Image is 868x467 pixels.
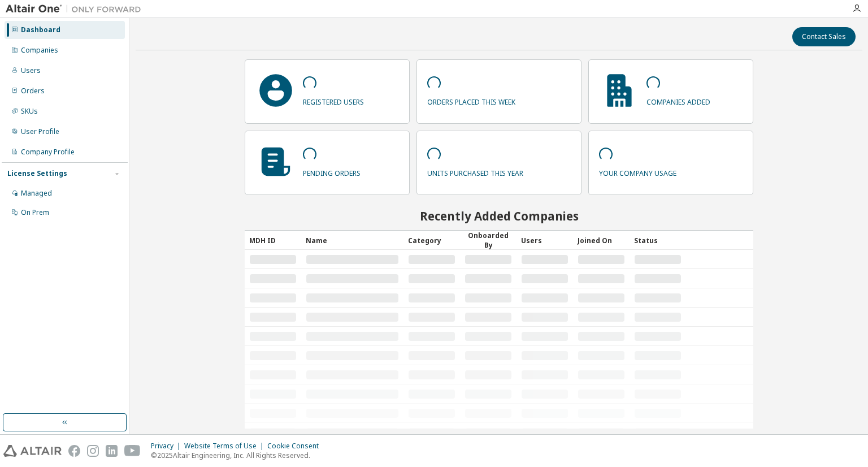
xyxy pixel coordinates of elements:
[68,445,80,457] img: facebook.svg
[21,189,52,198] div: Managed
[427,94,515,107] p: orders placed this week
[21,208,49,217] div: On Prem
[634,231,682,249] div: Status
[87,445,99,457] img: instagram.svg
[578,231,625,249] div: Joined On
[408,231,455,249] div: Category
[21,127,59,136] div: User Profile
[21,46,58,55] div: Companies
[21,87,45,96] div: Orders
[249,231,297,249] div: MDH ID
[306,231,400,249] div: Name
[646,94,710,107] p: companies added
[124,445,141,457] img: youtube.svg
[267,442,325,451] div: Cookie Consent
[427,165,523,178] p: units purchased this year
[106,445,118,457] img: linkedin.svg
[3,445,62,457] img: altair_logo.svg
[303,165,361,178] p: pending orders
[599,165,676,178] p: your company usage
[465,231,512,250] div: Onboarded By
[21,107,38,116] div: SKUs
[6,3,147,15] img: Altair One
[184,442,267,451] div: Website Terms of Use
[521,231,568,249] div: Users
[21,25,60,34] div: Dashboard
[792,27,856,46] button: Contact Sales
[245,209,753,223] h2: Recently Added Companies
[151,442,184,451] div: Privacy
[21,148,75,157] div: Company Profile
[21,66,41,75] div: Users
[303,94,364,107] p: registered users
[7,169,67,178] div: License Settings
[151,451,325,460] p: © 2025 Altair Engineering, Inc. All Rights Reserved.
